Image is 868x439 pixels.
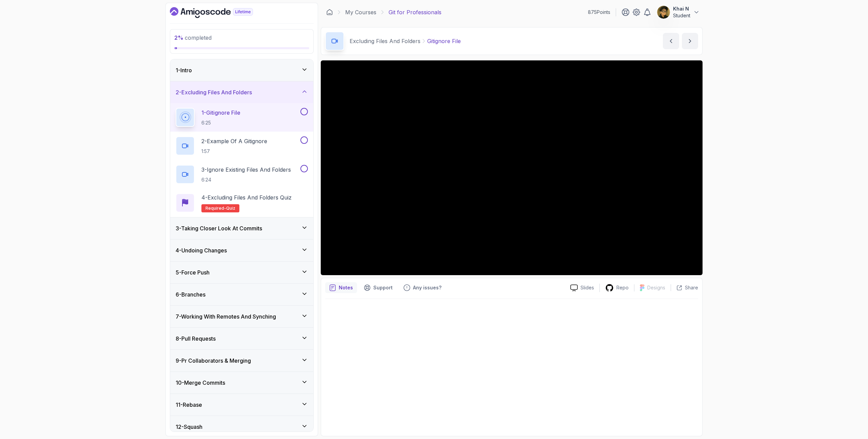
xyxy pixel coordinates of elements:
h3: 9 - Pr Collaborators & Merging [176,357,251,365]
p: Excluding Files And Folders [350,37,420,45]
p: Git for Professionals [389,8,441,16]
p: 6:24 [201,176,291,183]
h3: 2 - Excluding Files And Folders [176,88,252,96]
h3: 3 - Taking Closer Look At Commits [176,224,262,232]
p: Designs [647,284,665,291]
h3: 5 - Force Push [176,268,210,276]
button: 10-Merge Commits [170,372,313,394]
p: Share [685,284,698,291]
p: Slides [580,284,594,291]
button: notes button [325,282,357,293]
button: 8-Pull Requests [170,328,313,349]
h3: 7 - Working With Remotes And Synching [176,312,276,321]
button: 2-Excluding Files And Folders [170,81,313,103]
h3: 8 - Pull Requests [176,335,216,343]
p: 1:57 [201,148,267,155]
a: Repo [600,284,634,292]
button: 6-Branches [170,284,313,305]
p: Notes [339,284,353,291]
button: 3-Ignore Existing Files And Folders6:24 [176,165,308,184]
span: quiz [226,206,235,211]
a: Dashboard [170,7,269,18]
button: Feedback button [399,282,446,293]
h3: 1 - Intro [176,66,192,74]
a: My Courses [345,8,376,16]
button: user profile imageKhai NStudent [657,5,700,19]
button: 5-Force Push [170,262,313,283]
button: previous content [663,33,679,49]
button: 11-Rebase [170,394,313,416]
p: Support [373,284,393,291]
p: Khai N [673,5,690,12]
p: 4 - Excluding Files and Folders Quiz [201,193,292,202]
p: Repo [616,284,629,291]
button: 9-Pr Collaborators & Merging [170,350,313,371]
button: 4-Undoing Changes [170,240,313,261]
h3: 10 - Merge Commits [176,379,225,387]
p: 2 - Example Of A Gitignore [201,137,267,145]
button: 2-Example Of A Gitignore1:57 [176,136,308,155]
button: Share [671,284,698,291]
p: Any issues? [413,284,441,291]
button: 4-Excluding Files and Folders QuizRequired-quiz [176,193,308,212]
p: 875 Points [588,9,610,16]
button: 3-Taking Closer Look At Commits [170,217,313,239]
button: 7-Working With Remotes And Synching [170,306,313,327]
p: 6:25 [201,119,240,126]
a: Slides [565,284,599,291]
a: Dashboard [326,9,333,16]
h3: 6 - Branches [176,290,205,299]
h3: 4 - Undoing Changes [176,246,227,254]
p: Student [673,12,690,19]
p: 1 - Gitignore File [201,109,240,117]
button: 1-Gitignore File6:25 [176,108,308,127]
button: next content [682,33,698,49]
p: 3 - Ignore Existing Files And Folders [201,166,291,174]
iframe: To enrich screen reader interactions, please activate Accessibility in Grammarly extension settings [321,60,703,275]
button: 1-Intro [170,59,313,81]
span: Required- [205,206,226,211]
h3: 11 - Rebase [176,401,202,409]
p: Gitignore File [427,37,461,45]
span: 2 % [174,34,183,41]
img: user profile image [657,6,670,19]
button: Support button [360,282,397,293]
button: 12-Squash [170,416,313,438]
span: completed [174,34,212,41]
h3: 12 - Squash [176,423,202,431]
